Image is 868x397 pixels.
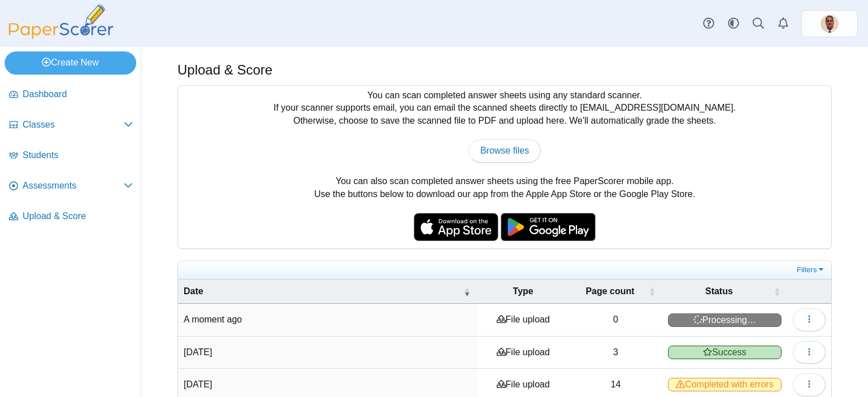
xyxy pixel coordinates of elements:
span: Page count : Activate to sort [649,280,656,303]
span: Date : Activate to remove sorting [463,280,470,303]
td: 0 [569,304,662,336]
span: jeremy necaise [821,15,839,33]
a: Upload & Score [5,203,137,230]
span: Processing… [668,313,782,327]
span: Page count [585,286,634,296]
a: Dashboard [5,81,137,108]
img: apple-store-badge.svg [414,213,498,241]
span: Upload & Score [23,210,133,223]
span: Status [705,286,733,296]
span: Date [184,286,203,296]
a: Create New [5,51,136,74]
span: Status : Activate to sort [774,280,780,303]
a: PaperScorer [5,31,118,41]
a: ps.Ni4pAljhT6U1C40V [801,10,858,37]
td: File upload [477,337,569,369]
span: Dashboard [23,88,133,101]
img: google-play-badge.png [501,213,596,241]
td: File upload [477,304,569,336]
time: May 5, 2025 at 2:29 PM [184,379,212,389]
span: Type [513,286,533,296]
span: Assessments [23,180,124,192]
a: Students [5,142,137,169]
span: Classes [23,119,124,131]
time: May 7, 2025 at 4:09 PM [184,347,212,357]
a: Filters [794,264,828,276]
span: Completed with errors [668,378,782,391]
a: Classes [5,112,137,139]
a: Alerts [771,11,796,36]
span: Students [23,149,133,162]
span: Browse files [480,146,529,155]
span: Success [668,346,782,359]
time: Aug 13, 2025 at 3:39 PM [184,315,242,324]
div: You can scan completed answer sheets using any standard scanner. If your scanner supports email, ... [178,86,831,248]
img: ps.Ni4pAljhT6U1C40V [821,15,839,33]
a: Browse files [468,139,541,162]
td: 3 [569,337,662,369]
a: Assessments [5,173,137,200]
img: PaperScorer [5,5,118,39]
h1: Upload & Score [177,60,272,80]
